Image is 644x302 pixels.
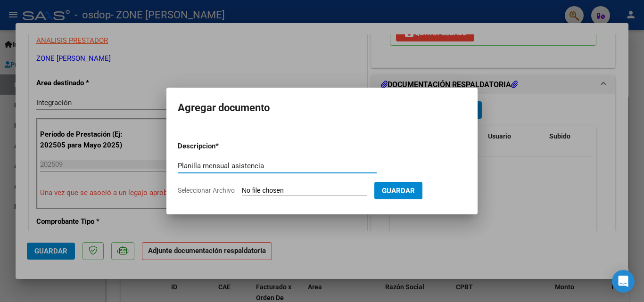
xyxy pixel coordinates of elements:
[374,182,422,199] button: Guardar
[612,270,635,293] div: Open Intercom Messenger
[178,187,235,194] span: Seleccionar Archivo
[178,141,264,152] p: Descripcion
[382,187,415,195] span: Guardar
[178,99,466,117] h2: Agregar documento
